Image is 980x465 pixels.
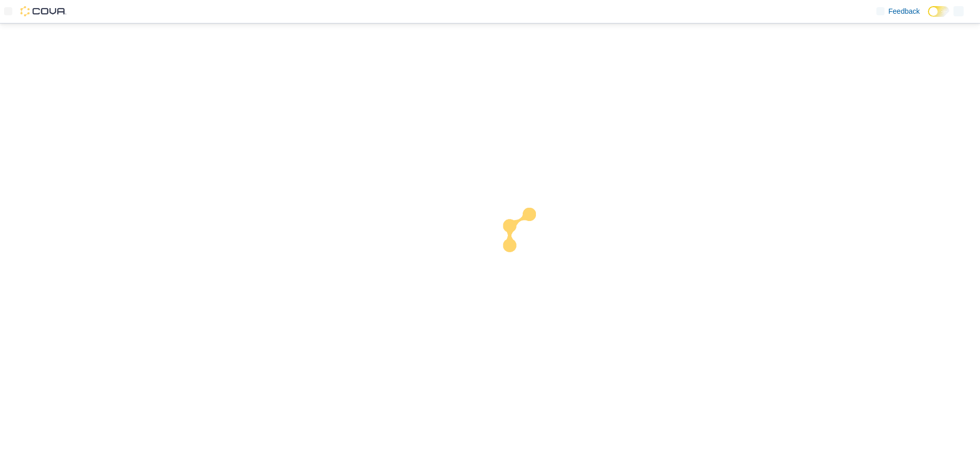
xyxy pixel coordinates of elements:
a: Feedback [872,1,924,21]
span: Feedback [889,6,920,16]
input: Dark Mode [928,6,949,17]
img: Cova [20,6,66,16]
img: cova-loader [490,200,567,277]
span: Dark Mode [928,17,928,17]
